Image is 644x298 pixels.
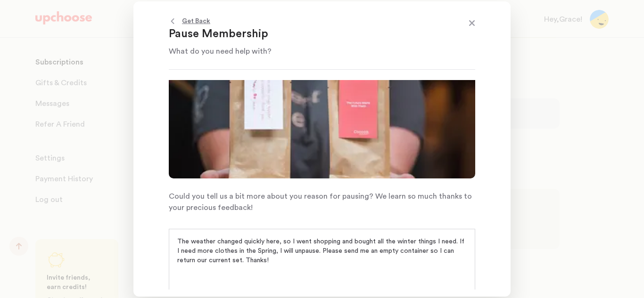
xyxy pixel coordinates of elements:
p: What do you need h [169,46,452,57]
textarea: The weather changed quickly here, so I went shopping and bought all the winter things I need. If ... [177,237,467,265]
img: Pause Membership [169,72,475,178]
p: Could you tell us a bit more about you reason for pausing? We learn so much thanks to your precio... [169,191,475,213]
span: elp with? [239,48,272,55]
p: Pause Membership [169,27,452,42]
p: Get Back [182,16,210,27]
